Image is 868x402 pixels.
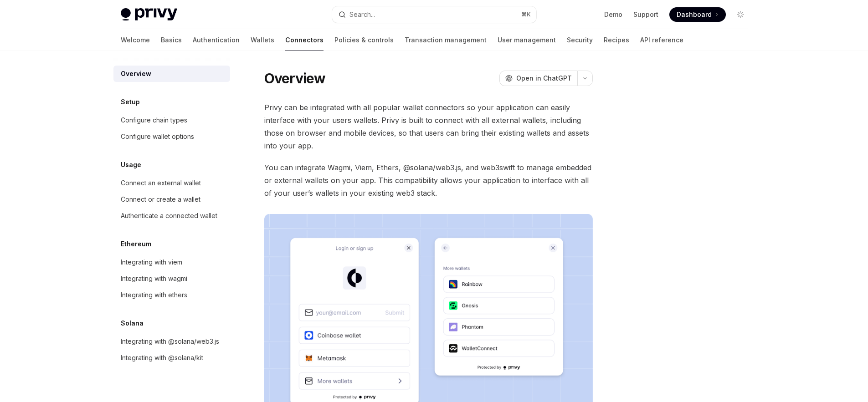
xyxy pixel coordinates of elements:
a: Recipes [604,29,629,51]
h5: Usage [121,159,141,170]
span: Dashboard [677,10,712,19]
img: light logo [121,8,177,21]
a: Transaction management [405,29,487,51]
h5: Solana [121,318,144,329]
div: Integrating with wagmi [121,273,187,284]
a: API reference [640,29,683,51]
a: Integrating with @solana/web3.js [113,333,230,350]
a: Integrating with @solana/kit [113,350,230,366]
a: Connect or create a wallet [113,191,230,208]
a: Wallets [251,29,274,51]
a: Authentication [193,29,240,51]
a: Integrating with ethers [113,287,230,303]
div: Connect or create a wallet [121,194,200,205]
h1: Overview [264,70,326,87]
h5: Ethereum [121,239,151,249]
a: User management [498,29,556,51]
div: Search... [349,9,375,20]
div: Overview [121,68,151,79]
a: Basics [161,29,182,51]
span: You can integrate Wagmi, Viem, Ethers, @solana/web3.js, and web3swift to manage embedded or exter... [264,161,593,199]
div: Configure chain types [121,115,187,126]
h5: Setup [121,97,140,107]
a: Overview [113,66,230,82]
a: Integrating with wagmi [113,270,230,287]
div: Configure wallet options [121,131,194,142]
div: Integrating with ethers [121,290,187,300]
a: Dashboard [669,7,726,22]
a: Authenticate a connected wallet [113,208,230,224]
a: Configure wallet options [113,128,230,145]
button: Toggle dark mode [733,7,748,22]
div: Authenticate a connected wallet [121,210,217,221]
a: Integrating with viem [113,254,230,270]
a: Welcome [121,29,150,51]
div: Integrating with viem [121,257,182,268]
a: Security [567,29,593,51]
span: ⌘ K [521,11,531,18]
a: Demo [604,10,622,19]
div: Integrating with @solana/kit [121,352,203,363]
a: Connect an external wallet [113,175,230,191]
div: Connect an external wallet [121,178,201,188]
a: Support [633,10,658,19]
a: Configure chain types [113,112,230,128]
span: Privy can be integrated with all popular wallet connectors so your application can easily interfa... [264,101,593,152]
button: Open search [332,6,536,23]
button: Open in ChatGPT [499,71,577,86]
a: Connectors [285,29,324,51]
a: Policies & controls [334,29,394,51]
span: Open in ChatGPT [516,74,572,83]
div: Integrating with @solana/web3.js [121,336,219,347]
